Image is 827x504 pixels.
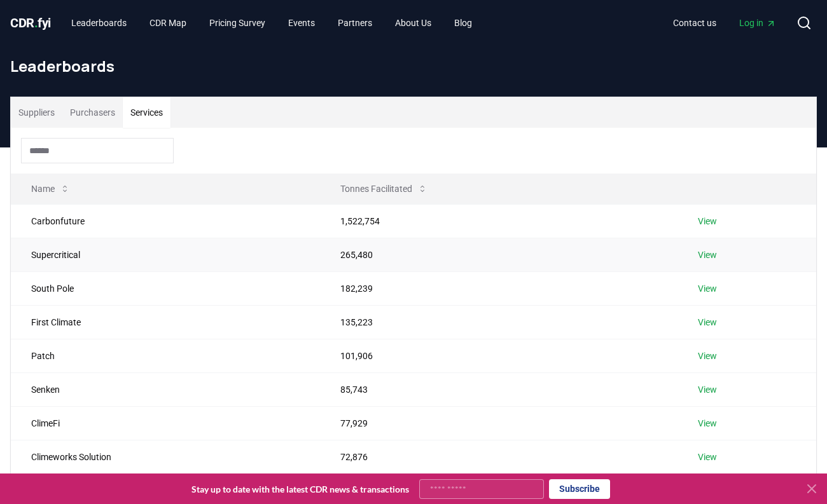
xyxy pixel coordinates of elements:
a: View [698,451,717,463]
nav: Main [663,11,786,34]
td: Carbonfuture [11,204,320,238]
a: View [698,316,717,329]
button: Purchasers [62,97,123,128]
td: 77,929 [320,406,678,440]
td: 1,522,754 [320,204,678,238]
a: View [698,215,717,228]
span: . [34,15,38,31]
td: Supercritical [11,238,320,271]
a: Blog [444,11,482,34]
td: 182,239 [320,271,678,305]
td: Senken [11,372,320,406]
a: View [698,350,717,362]
td: ClimeFi [11,406,320,440]
a: Leaderboards [61,11,137,34]
td: 265,480 [320,238,678,271]
button: Services [123,97,170,128]
td: 135,223 [320,305,678,339]
td: Climeworks Solution [11,440,320,473]
a: View [698,249,717,261]
nav: Main [61,11,482,34]
button: Tonnes Facilitated [330,176,438,201]
a: CDR Map [139,11,197,34]
button: Suppliers [11,97,62,128]
a: Partners [328,11,382,34]
a: View [698,282,717,295]
td: 72,876 [320,440,678,473]
a: Events [278,11,325,34]
a: Log in [729,11,786,34]
h1: Leaderboards [10,56,817,76]
td: 85,743 [320,372,678,406]
a: Pricing Survey [199,11,275,34]
button: Name [21,176,80,201]
a: View [698,383,717,396]
a: View [698,417,717,430]
span: Log in [739,17,776,29]
td: South Pole [11,271,320,305]
a: Contact us [663,11,726,34]
td: 101,906 [320,339,678,372]
span: CDR fyi [10,15,51,31]
a: CDR.fyi [10,14,51,32]
td: Patch [11,339,320,372]
a: About Us [385,11,441,34]
td: First Climate [11,305,320,339]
